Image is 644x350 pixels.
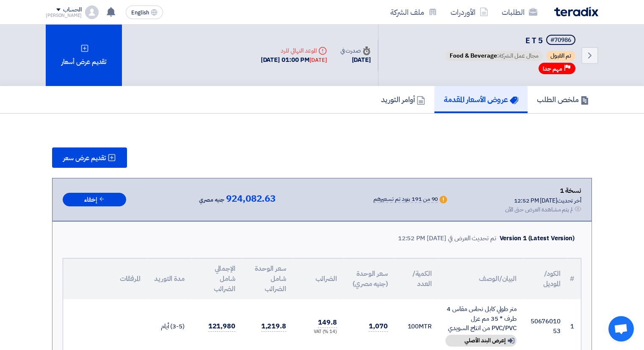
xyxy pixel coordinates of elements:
th: الكمية/العدد [395,258,439,299]
div: [DATE] 01:00 PM [261,55,327,65]
a: الأوردرات [444,2,495,22]
div: [PERSON_NAME] [46,13,82,18]
a: Open chat [608,316,634,342]
span: 100 [408,322,419,331]
div: أخر تحديث [DATE] 12:52 PM [505,196,581,205]
span: تم القبول [546,51,575,61]
img: profile_test.png [85,6,99,19]
span: جنيه مصري [199,195,224,205]
th: الكود/الموديل [523,258,567,299]
span: 121,980 [208,321,235,332]
div: نسخة 1 [505,185,581,196]
span: تقديم عرض سعر [63,155,106,161]
div: 90 من 191 بنود تم تسعيرهم [373,196,438,203]
th: سعر الوحدة شامل الضرائب [242,258,293,299]
th: # [567,258,581,299]
img: Teradix logo [554,7,598,17]
div: لم يتم مشاهدة العرض حتى الآن [505,205,573,214]
button: إخفاء [63,193,126,207]
span: 149.8 [318,317,337,328]
div: (14 %) VAT [300,328,337,336]
div: الحساب [63,6,81,14]
span: English [131,10,149,16]
a: الطلبات [495,2,544,22]
th: سعر الوحدة (جنيه مصري) [344,258,395,299]
span: 924,082.63 [226,194,276,204]
a: ملف الشركة [384,2,444,22]
span: Food & Beverage [450,51,497,60]
a: عروض الأسعار المقدمة [434,86,528,113]
button: English [126,6,163,19]
div: [DATE] [310,56,326,64]
h5: E T 5 [444,35,577,47]
a: أوامر التوريد [372,86,434,113]
h5: عروض الأسعار المقدمة [444,94,518,104]
div: متر طولي كابل نحاس مقاس 4 طرف * 35 مم عزل PVC/PVC من انتاج السويدي [445,304,517,333]
div: إعرض البند الأصلي [445,335,517,347]
th: الضرائب [293,258,344,299]
h5: ملخص الطلب [537,94,589,104]
div: #70986 [550,37,571,43]
span: مهم جدا [543,65,562,73]
th: المرفقات [63,258,147,299]
div: تم تحديث العرض في [DATE] 12:52 PM [398,233,496,243]
span: E T 5 [525,35,543,46]
button: تقديم عرض سعر [52,147,127,168]
span: 1,070 [369,321,388,332]
div: تقديم عرض أسعار [46,25,122,86]
a: ملخص الطلب [528,86,598,113]
th: الإجمالي شامل الضرائب [191,258,242,299]
div: [DATE] [340,55,371,65]
span: 1,219.8 [261,321,286,332]
th: البيان/الوصف [439,258,523,299]
h5: أوامر التوريد [381,94,425,104]
div: صدرت في [340,46,371,55]
span: مجال عمل الشركة: [445,51,543,61]
div: الموعد النهائي للرد [261,46,327,55]
div: Version 1 (Latest Version) [500,233,575,243]
th: مدة التوريد [147,258,191,299]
